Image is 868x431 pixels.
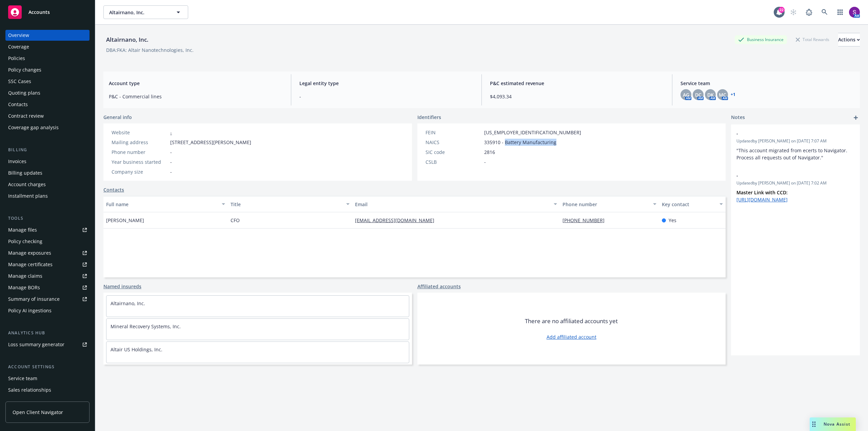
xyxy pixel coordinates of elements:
span: AG [683,91,689,98]
a: Loss summary generator [5,339,90,350]
a: Mineral Recovery Systems, Inc. [111,323,181,330]
span: [STREET_ADDRESS][PERSON_NAME] [170,139,251,146]
a: [URL][DOMAIN_NAME] [736,196,788,203]
span: Updated by [PERSON_NAME] on [DATE] 7:02 AM [736,180,854,186]
strong: Master Link with CCD: [736,189,788,196]
div: SIC code [426,149,481,156]
a: Report a Bug [802,5,816,19]
a: Manage claims [5,271,90,281]
a: +1 [731,93,735,97]
div: Manage BORs [8,282,40,293]
span: "This account migrated from ecerts to Navigator. Process all requests out of Navigator." [736,147,849,161]
div: Coverage gap analysis [8,122,59,133]
span: DC [695,91,702,98]
img: photo [849,7,860,18]
a: Installment plans [5,191,90,201]
div: Loss summary generator [8,339,64,350]
div: Billing updates [8,168,42,178]
a: [EMAIL_ADDRESS][DOMAIN_NAME] [355,217,440,223]
div: Billing [5,146,90,153]
div: Service team [8,373,37,384]
a: Contract review [5,111,90,121]
div: Manage files [8,224,37,235]
span: Notes [731,114,745,122]
span: - [484,158,486,165]
div: -Updatedby [PERSON_NAME] on [DATE] 7:07 AM"This account migrated from ecerts to Navigator. Proces... [731,124,860,166]
div: Sales relationships [8,385,51,395]
a: Altairnano, Inc. [111,300,145,307]
a: Search [818,5,831,19]
span: DK [707,91,714,98]
a: Manage exposures [5,248,90,258]
a: Account charges [5,179,90,190]
a: Named insureds [103,283,141,290]
span: Yes [669,217,676,224]
span: Updated by [PERSON_NAME] on [DATE] 7:07 AM [736,138,854,144]
div: Tools [5,215,90,222]
div: Website [112,129,167,136]
span: Service team [680,80,854,87]
div: Key contact [662,201,715,208]
a: Overview [5,30,90,41]
span: - [299,93,473,100]
span: 2816 [484,149,495,156]
a: Policy AI ingestions [5,305,90,316]
button: Title [228,196,352,212]
span: - [170,158,172,165]
div: Company size [112,168,167,175]
a: Contacts [103,186,124,193]
button: Nova Assist [810,417,856,431]
div: -Updatedby [PERSON_NAME] on [DATE] 7:02 AMMaster Link with CCD: [URL][DOMAIN_NAME] [731,166,860,209]
div: Overview [8,30,29,41]
button: Email [352,196,560,212]
div: Manage exposures [8,248,51,258]
span: [PERSON_NAME] [106,217,144,224]
span: Altairnano, Inc. [109,9,168,16]
a: Coverage [5,41,90,52]
div: Business Insurance [735,35,787,44]
div: Policy changes [8,64,41,75]
div: Policy checking [8,236,42,247]
a: Coverage gap analysis [5,122,90,133]
div: Total Rewards [792,35,833,44]
span: Open Client Navigator [13,409,63,416]
a: Manage certificates [5,259,90,270]
div: Quoting plans [8,87,40,98]
span: - [170,149,172,156]
div: Drag to move [810,417,818,431]
span: Legal entity type [299,80,473,87]
div: NAICS [426,139,481,146]
div: Title [231,201,342,208]
span: [US_EMPLOYER_IDENTIFICATION_NUMBER] [484,129,581,136]
span: - [736,172,837,179]
span: Account type [109,80,283,87]
div: Phone number [563,201,649,208]
button: Phone number [560,196,659,212]
button: Actions [838,33,860,46]
a: Altair US Holdings, Inc. [111,346,162,353]
span: Accounts [28,9,50,15]
span: Nova Assist [824,421,850,427]
div: Installment plans [8,191,48,201]
div: CSLB [426,158,481,165]
span: 335910 - Battery Manufacturing [484,139,556,146]
div: Analytics hub [5,330,90,336]
span: Identifiers [417,114,441,121]
span: P&C estimated revenue [490,80,664,87]
div: Policy AI ingestions [8,305,52,316]
a: Invoices [5,156,90,167]
div: Manage certificates [8,259,53,270]
div: Manage claims [8,271,42,281]
div: Altairnano, Inc. [103,35,151,44]
a: Billing updates [5,168,90,178]
a: Manage BORs [5,282,90,293]
button: Altairnano, Inc. [103,5,188,19]
span: CFO [231,217,240,224]
a: Summary of insurance [5,294,90,305]
div: Contract review [8,111,44,121]
a: Affiliated accounts [417,283,461,290]
a: Manage files [5,224,90,235]
a: [PHONE_NUMBER] [563,217,610,223]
